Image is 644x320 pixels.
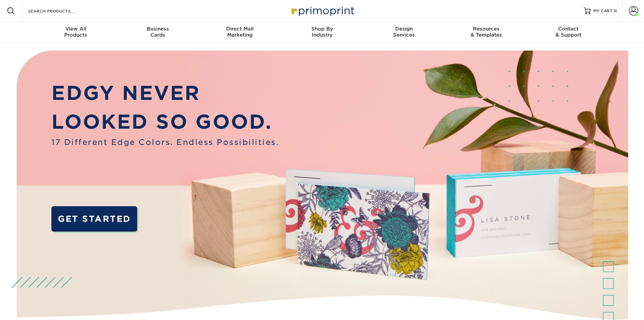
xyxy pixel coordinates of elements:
a: Resources& Templates [445,22,527,43]
div: Marketing [199,26,281,38]
a: View AllProducts [35,22,117,43]
div: Services [363,26,445,38]
div: Cards [117,26,199,38]
div: Industry [281,26,363,38]
div: & Support [527,26,610,38]
span: Business [117,26,199,32]
img: Primoprint [288,3,356,18]
a: Contact& Support [527,22,610,43]
a: Shop ByIndustry [281,22,363,43]
a: Direct MailMarketing [199,22,281,43]
a: DesignServices [363,22,445,43]
span: Design [363,26,445,32]
span: View All [35,26,117,32]
div: & Templates [445,26,527,38]
a: BusinessCards [117,22,199,43]
input: SEARCH PRODUCTS..... [27,7,93,15]
span: 0 [614,8,617,13]
p: EDGY NEVER [51,79,279,108]
span: Contact [527,26,610,32]
span: 17 Different Edge Colors. Endless Possibilities. [51,136,279,148]
div: Products [35,26,117,38]
p: LOOKED SO GOOD. [51,107,279,136]
span: Shop By [281,26,363,32]
span: MY CART [593,8,613,14]
span: Resources [445,26,527,32]
span: Direct Mail [199,26,281,32]
a: GET STARTED [51,206,137,232]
